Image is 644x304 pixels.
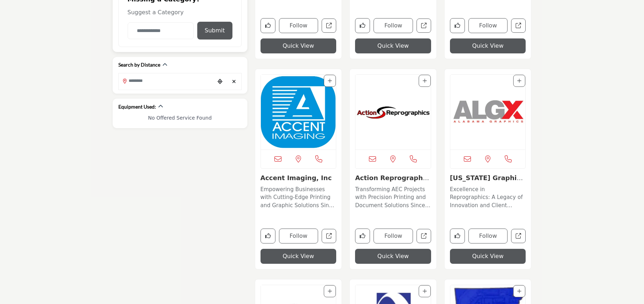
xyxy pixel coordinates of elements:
[118,103,156,110] h2: Equipment Used:
[423,78,427,84] a: Add To List
[417,229,431,243] a: Open action-reprographics in new tab
[261,18,275,33] button: Like company
[279,229,318,243] button: Follow
[215,74,225,89] div: Choose your current location
[355,249,431,264] button: Quick View
[128,22,194,39] input: Category Name
[355,229,370,243] button: Like company
[517,288,521,294] a: Add To List
[423,288,427,294] a: Add To List
[118,115,242,121] h6: No Offered Service Found
[468,229,508,243] button: Follow
[322,229,336,243] a: Open accent-imaging-inc in new tab
[450,174,526,182] h3: Alabama Graphics & Engineering Supply, Inc.
[128,9,184,16] span: Suggest a Category
[261,38,337,53] button: Quick View
[261,75,336,150] a: Open Listing in new tab
[261,185,337,210] p: Empowering Businesses with Cutting-Edge Printing and Graphic Solutions Since [DATE] Founded in [D...
[511,19,526,33] a: Open abc-blueprints in new tab
[118,61,160,68] h2: Search by Distance
[450,38,526,53] button: Quick View
[450,75,526,150] a: Open Listing in new tab
[450,18,465,33] button: Like company
[450,249,526,264] button: Quick View
[355,174,431,182] h3: Action Reprographics
[374,229,413,243] button: Follow
[450,174,524,189] a: [US_STATE] Graphics & E...
[374,18,413,33] button: Follow
[450,229,465,243] button: Like company
[355,38,431,53] button: Quick View
[450,185,526,210] p: Excellence in Reprographics: A Legacy of Innovation and Client Satisfaction Founded in [DATE], th...
[328,78,332,84] a: Add To List
[355,75,431,150] img: Action Reprographics
[355,174,429,189] a: Action Reprographics...
[328,288,332,294] a: Add To List
[450,75,526,150] img: Alabama Graphics & Engineering Supply, Inc.
[197,22,232,40] button: Submit
[322,19,336,33] a: Open a-e-reprographics-az in new tab
[261,174,337,182] h3: Accent Imaging, Inc
[450,184,526,210] a: Excellence in Reprographics: A Legacy of Innovation and Client Satisfaction Founded in [DATE], th...
[261,174,332,182] a: Accent Imaging, Inc
[468,18,508,33] button: Follow
[279,18,318,33] button: Follow
[417,19,431,33] a: Open a-e-reprographics-inc-va in new tab
[261,75,336,150] img: Accent Imaging, Inc
[261,249,337,264] button: Quick View
[517,78,521,84] a: Add To List
[261,229,275,243] button: Like company
[261,184,337,210] a: Empowering Businesses with Cutting-Edge Printing and Graphic Solutions Since [DATE] Founded in [D...
[355,18,370,33] button: Like company
[229,74,240,89] div: Clear search location
[119,74,215,88] input: Search Location
[355,75,431,150] a: Open Listing in new tab
[355,184,431,210] a: Transforming AEC Projects with Precision Printing and Document Solutions Since [DATE]. Since [DAT...
[355,185,431,210] p: Transforming AEC Projects with Precision Printing and Document Solutions Since [DATE]. Since [DAT...
[511,229,526,243] a: Open alabama-graphics-engineering-supply-inc in new tab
